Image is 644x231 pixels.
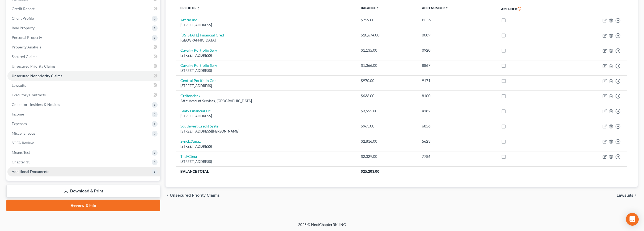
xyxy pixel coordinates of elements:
div: 7786 [422,154,493,159]
div: 0920 [422,48,493,53]
span: Client Profile [12,16,34,20]
a: Syncb/Amaz [180,139,201,143]
div: Open Intercom Messenger [626,213,639,226]
a: Southwest Credit Syste [180,124,218,128]
div: $970.00 [361,78,413,83]
a: Credit Report [7,4,160,14]
div: 8100 [422,93,493,98]
a: [US_STATE] Financial Cred [180,33,224,37]
div: PEF6 [422,17,493,23]
span: Unsecured Nonpriority Claims [12,73,62,78]
span: Chapter 13 [12,160,30,164]
span: Additional Documents [12,169,49,174]
span: Real Property [12,26,35,30]
div: [STREET_ADDRESS] [180,23,352,28]
div: $1,135.00 [361,48,413,53]
button: chevron_left Unsecured Priority Claims [166,193,220,197]
span: Income [12,112,24,116]
span: Credit Report [12,6,35,11]
div: 0089 [422,32,493,38]
a: Acct Number unfold_more [422,6,448,10]
div: 6856 [422,123,493,129]
a: Property Analysis [7,42,160,52]
a: Lawsuits [7,81,160,90]
i: chevron_right [633,193,638,197]
div: $963.00 [361,123,413,129]
a: SOFA Review [7,138,160,148]
a: Cavalry Portfolio Serv [180,48,217,52]
span: Unsecured Priority Claims [12,64,56,68]
i: chevron_left [166,193,170,197]
div: 4182 [422,108,493,114]
i: unfold_more [197,7,200,10]
a: Secured Claims [7,52,160,61]
span: Miscellaneous [12,131,35,135]
a: Creditor unfold_more [180,6,200,10]
a: Download & Print [6,185,160,197]
span: Executory Contracts [12,93,46,97]
i: unfold_more [376,7,379,10]
i: unfold_more [445,7,448,10]
div: $1,366.00 [361,63,413,68]
span: $25,203.00 [361,169,379,174]
div: Attn: Account Services, [GEOGRAPHIC_DATA] [180,98,352,104]
div: [STREET_ADDRESS] [180,159,352,164]
th: Balance Total [176,167,357,176]
span: Secured Claims [12,54,37,59]
div: 8867 [422,63,493,68]
div: [STREET_ADDRESS] [180,114,352,119]
a: Unsecured Priority Claims [7,61,160,71]
span: Expenses [12,121,27,126]
a: Affirm Inc [180,18,197,22]
th: Amended [497,3,562,15]
div: $10,674.00 [361,32,413,38]
div: [STREET_ADDRESS] [180,68,352,73]
span: Personal Property [12,35,42,40]
div: $759.00 [361,17,413,23]
div: $2,329.00 [361,154,413,159]
a: Leafy Financial Llc [180,109,211,113]
a: Cavalry Portfolio Serv [180,63,217,68]
div: 9171 [422,78,493,83]
a: Review & File [6,200,160,211]
span: Lawsuits [12,83,26,88]
div: [STREET_ADDRESS][PERSON_NAME] [180,129,352,134]
a: Balance unfold_more [361,6,379,10]
div: [STREET_ADDRESS] [180,144,352,149]
div: [STREET_ADDRESS] [180,83,352,88]
div: $3,555.00 [361,108,413,114]
span: Unsecured Priority Claims [170,193,220,197]
div: $636.00 [361,93,413,98]
div: [STREET_ADDRESS] [180,53,352,58]
div: [GEOGRAPHIC_DATA] [180,38,352,43]
span: Codebtors Insiders & Notices [12,102,60,107]
span: Property Analysis [12,45,41,49]
a: Central Portfolio Cont [180,78,218,83]
div: 5623 [422,139,493,144]
a: Executory Contracts [7,90,160,100]
div: $2,816.00 [361,139,413,144]
button: Lawsuits chevron_right [617,193,638,197]
a: Unsecured Nonpriority Claims [7,71,160,81]
span: SOFA Review [12,141,34,145]
a: Thd/Cbna [180,154,197,159]
span: Lawsuits [617,193,633,197]
a: Crdtonebnk [180,93,200,98]
span: Means Test [12,150,30,155]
